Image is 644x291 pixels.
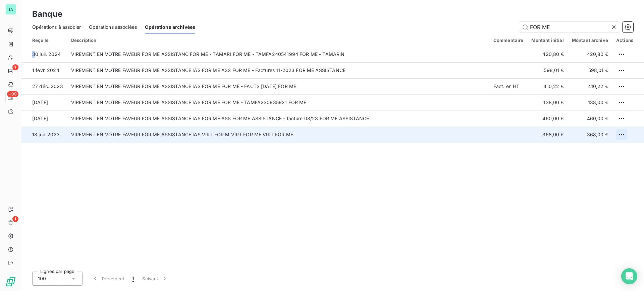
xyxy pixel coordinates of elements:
[32,8,62,20] h3: Banque
[527,111,568,127] td: 460,00 €
[21,62,67,78] td: 1 févr. 2024
[527,62,568,78] td: 598,01 €
[67,46,489,62] td: VIREMENT EN VOTRE FAVEUR FOR ME ASSISTANC FOR ME - TAMARI FOR ME - TAMFA240541994 FOR ME - TAMARIN
[67,94,489,111] td: VIREMENT EN VOTRE FAVEUR FOR ME ASSISTANCE IAS FOR ME FOR ME - TAMFA230935921 FOR ME
[32,38,63,43] div: Reçu le
[5,92,16,103] a: +99
[21,78,67,94] td: 27 déc. 2023
[132,275,134,282] span: 1
[568,127,612,143] td: 368,00 €
[5,66,16,76] a: 1
[12,64,18,70] span: 1
[493,38,524,43] div: Commentaire
[67,62,489,78] td: VIREMENT EN VOTRE FAVEUR FOR ME ASSISTANCE IAS FOR ME ASS FOR ME - Factures 11-2023 FOR ME ASSIST...
[616,38,633,43] div: Actions
[568,111,612,127] td: 460,00 €
[621,268,637,284] div: Open Intercom Messenger
[527,94,568,111] td: 138,00 €
[67,127,489,143] td: VIREMENT EN VOTRE FAVEUR FOR ME ASSISTANCE IAS VIRT FOR M VIRT FOR ME VIRT FOR ME
[519,22,620,32] input: Rechercher
[5,276,16,287] img: Logo LeanPay
[21,127,67,143] td: 18 juil. 2023
[568,62,612,78] td: 598,01 €
[527,78,568,94] td: 410,22 €
[7,91,18,97] span: +99
[21,111,67,127] td: [DATE]
[21,94,67,111] td: [DATE]
[128,272,138,286] button: 1
[145,24,195,30] span: Opérations archivées
[568,46,612,62] td: 420,80 €
[527,46,568,62] td: 420,80 €
[138,272,172,286] button: Suivant
[21,46,67,62] td: 30 juil. 2024
[32,24,81,30] span: Opérations à associer
[5,4,16,15] div: TA
[568,94,612,111] td: 138,00 €
[71,38,485,43] div: Description
[572,38,608,43] div: Montant archivé
[527,127,568,143] td: 368,00 €
[568,78,612,94] td: 410,22 €
[531,38,563,43] div: Montant initial
[88,272,128,286] button: Précédent
[489,78,528,94] td: Fact. en HT
[67,111,489,127] td: VIREMENT EN VOTRE FAVEUR FOR ME ASSISTANCE IAS FOR ME ASS FOR ME ASSISTANCE - facture 08/23 FOR M...
[12,216,18,222] span: 1
[67,78,489,94] td: VIREMENT EN VOTRE FAVEUR FOR ME ASSISTANCE IAS FOR ME FOR ME - FACTS [DATE] FOR ME
[38,275,46,282] span: 100
[89,24,137,30] span: Opérations associées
